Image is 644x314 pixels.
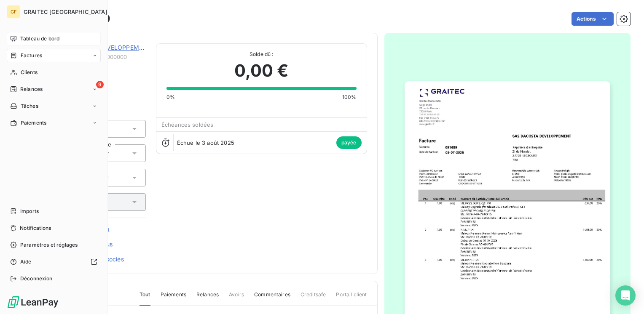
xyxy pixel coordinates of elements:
img: Logo LeanPay [7,295,59,309]
span: Tâches [21,102,38,110]
span: Avoirs [229,291,244,305]
span: 0% [166,93,175,101]
span: Tableau de bord [20,35,59,43]
div: GF [7,5,20,19]
span: Commentaires [254,291,290,305]
span: Relances [20,85,43,93]
span: Échue le 3 août 2025 [177,139,234,146]
a: Aide [7,255,101,269]
span: 100% [342,93,357,101]
span: 9 [96,81,104,88]
span: Échéances soldées [161,121,214,128]
span: Imports [20,208,39,215]
button: Actions [572,12,614,26]
span: Factures [21,52,42,59]
span: Notifications [20,224,51,232]
span: Paiements [161,291,186,305]
span: Aide [20,258,32,266]
span: Tout [140,291,150,306]
span: Clients [21,69,38,76]
span: Portail client [336,291,367,305]
a: DA COSTA DEVELOPPEMENT [66,44,151,51]
span: Paramètres et réglages [20,241,78,249]
div: Open Intercom Messenger [615,285,636,306]
span: Relances [196,291,219,305]
span: 0,00 € [234,58,289,83]
span: Déconnexion [20,275,53,282]
span: payée [336,136,362,149]
span: Solde dû : [166,51,357,58]
span: GRAITEC [GEOGRAPHIC_DATA] [24,8,107,15]
span: Creditsafe [301,291,326,305]
span: Paiements [21,119,46,127]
